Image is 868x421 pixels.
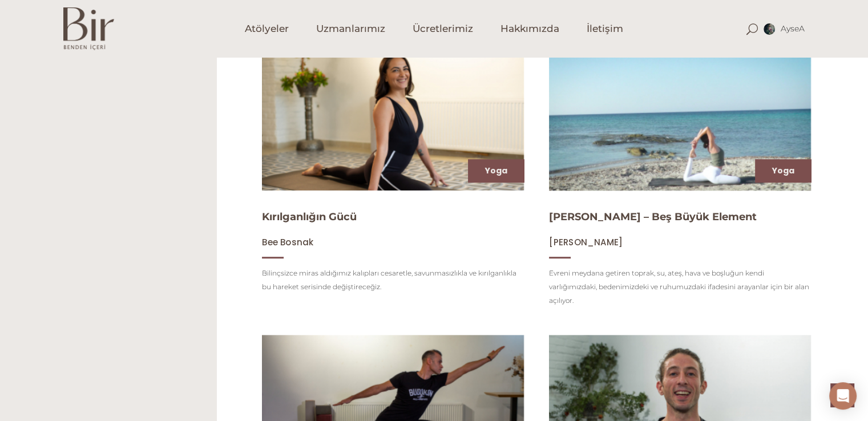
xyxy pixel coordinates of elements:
p: Bilinçsizce miras aldığımız kalıpları cesaretle, savunmasızlıkla ve kırılganlıkla bu hareket seri... [262,266,524,294]
a: Kırılganlığın Gücü [262,211,357,223]
a: Yoga [772,165,794,176]
span: Atölyeler [245,22,289,35]
a: [PERSON_NAME] – Beş Büyük Element [549,211,757,223]
a: Yoga [485,165,507,176]
a: Bee Bosnak [262,237,313,248]
span: AyseA [780,23,805,34]
span: [PERSON_NAME] [549,236,623,248]
span: Bee Bosnak [262,236,313,248]
div: Open Intercom Messenger [829,382,857,410]
span: Uzmanlarımız [316,22,385,35]
a: [PERSON_NAME] [549,237,623,248]
span: İletişim [587,22,623,35]
img: AyseA1.jpg [764,23,775,35]
span: Hakkımızda [500,22,559,35]
p: Evreni meydana getiren toprak, su, ateş, hava ve boşluğun kendi varlığımızdaki, bedenimizdeki ve ... [549,266,811,307]
span: Ücretlerimiz [413,22,473,35]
